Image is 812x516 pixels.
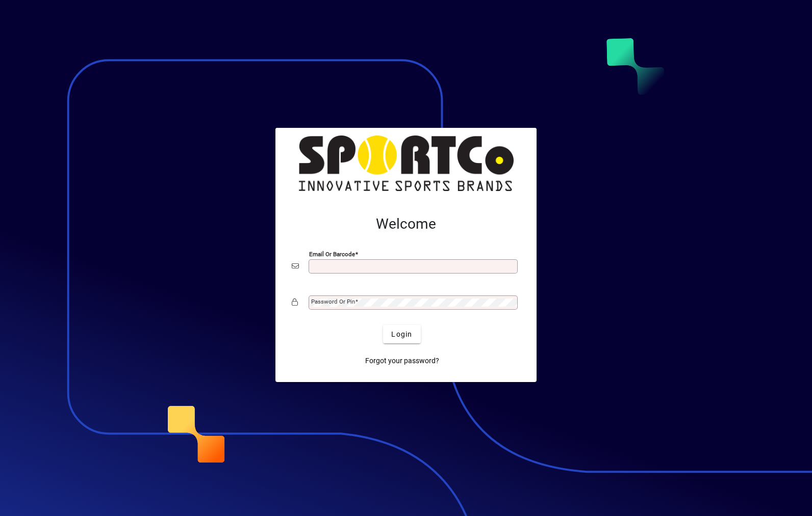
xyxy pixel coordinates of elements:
a: Forgot your password? [361,351,443,370]
mat-label: Password or Pin [311,298,355,305]
span: Login [391,329,412,340]
span: Forgot your password? [365,356,439,366]
h2: Welcome [292,215,520,233]
button: Login [383,325,420,343]
mat-label: Email or Barcode [309,251,355,258]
